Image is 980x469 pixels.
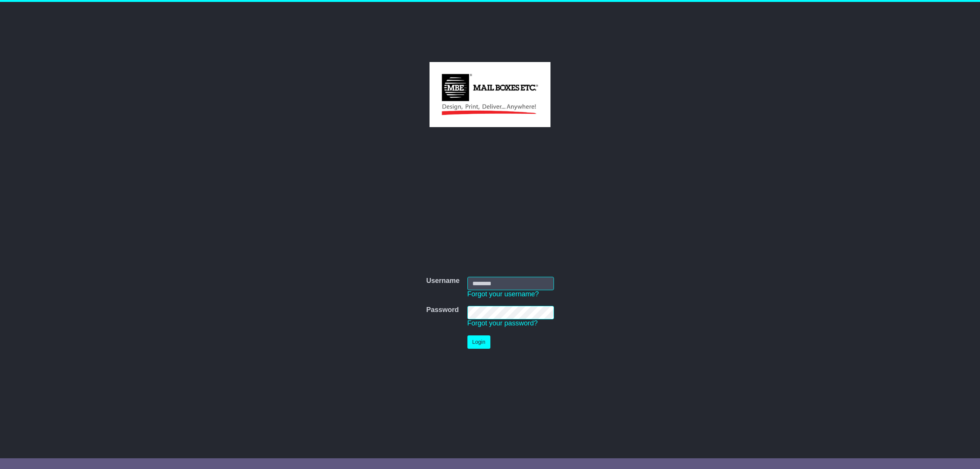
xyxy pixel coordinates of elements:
[430,62,550,127] img: MBE Australia
[467,335,490,349] button: Login
[426,306,459,314] label: Password
[467,319,538,327] a: Forgot your password?
[467,290,539,298] a: Forgot your username?
[426,277,459,285] label: Username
